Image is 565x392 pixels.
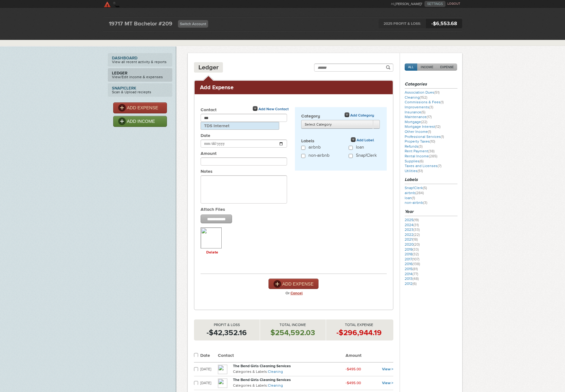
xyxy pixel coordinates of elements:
[356,153,377,160] label: Snap!Clerk
[418,169,423,173] span: (51)
[405,154,437,158] a: Rental Income
[198,63,219,71] h4: Ledger
[405,196,415,200] a: loan
[413,272,418,276] span: (77)
[112,71,168,75] strong: Ledger
[108,53,172,67] a: DashboardView all recent activity & reports
[405,257,419,261] a: 2017
[200,84,387,91] h2: Add Expense
[405,164,441,168] a: Taxes and Licenses
[405,223,419,227] a: 2024
[379,19,426,28] span: 2025 PROFIT & LOSS:
[405,100,444,104] a: Commissions & Fees
[413,267,418,271] span: (81)
[405,237,418,242] a: 2021
[415,191,424,195] span: (284)
[405,262,420,266] a: 2016
[200,362,218,376] td: [DATE]
[419,159,424,163] span: (6)
[413,262,420,266] span: (138)
[308,153,330,160] label: non-airbnb
[346,381,361,385] small: -$495.00
[405,81,457,89] h3: Categories
[405,209,457,216] h3: Year
[420,95,427,100] span: (152)
[326,323,392,328] p: Total Expense
[424,1,445,7] a: SETTINGS
[426,19,462,28] span: -$6,553.68
[405,252,419,256] a: 2018
[108,68,172,82] a: LedgerView/Edit income & expenses
[429,154,437,158] span: (285)
[405,177,457,184] h3: Labels
[428,149,435,153] span: (38)
[253,106,289,112] a: Add New Contact
[412,257,419,261] span: (107)
[382,381,393,385] a: View >
[418,144,423,149] span: (3)
[108,83,172,97] a: Snap!ClerkScan & Upload reciepts
[112,56,168,60] strong: Dashboard
[427,115,432,119] span: (17)
[434,90,440,95] span: (51)
[218,350,346,362] th: Contact
[405,242,420,247] a: 2020
[405,124,440,129] a: Mortgage Interest
[405,281,417,286] a: 2012
[413,252,419,256] span: (32)
[201,151,295,157] label: Amount
[438,164,441,168] span: (7)
[405,247,419,252] a: 2019
[413,232,420,237] span: (22)
[413,227,420,232] span: (33)
[421,120,427,124] span: (22)
[405,276,419,281] a: 2013
[291,291,303,295] a: Cancel
[413,242,420,247] span: (20)
[351,137,374,143] a: Add Label
[405,267,418,271] a: 2015
[429,105,433,109] span: (3)
[200,376,218,390] td: [DATE]
[423,200,427,205] span: (3)
[405,232,420,237] a: 2022
[391,1,424,7] li: Hi,
[405,169,423,173] a: Utilities
[405,159,424,163] a: Supplies
[435,124,440,129] span: (12)
[201,133,295,139] label: Date
[113,102,167,113] a: ADD EXPENSE
[405,129,431,134] a: Other Income
[437,63,457,71] a: EXPENSE
[301,138,380,145] label: Labels
[447,2,460,6] a: LOGOUT
[405,120,427,124] a: Mortgage
[233,364,291,368] strong: The Bend Girls Cleaning Services
[405,227,420,232] a: 2023
[413,237,418,242] span: (18)
[207,328,247,337] strong: -$42,352.16
[356,145,364,151] label: loan
[233,378,291,382] strong: The Bend Girls Cleaning Services
[413,281,417,286] span: (6)
[268,383,283,388] a: Cleaning
[285,289,290,297] strong: Or
[405,200,427,205] a: non-airbnb
[405,115,432,119] a: Maintenance
[201,207,295,213] label: Attach Files
[413,276,419,281] span: (48)
[413,223,419,227] span: (31)
[201,169,295,175] label: Notes
[405,272,418,276] a: 2014
[233,383,346,389] p: Categories & Labels:
[405,139,435,144] a: Property Taxes
[413,218,419,222] span: (19)
[103,1,163,7] a: SkyClerk
[405,191,424,195] a: airbnb
[194,323,260,328] p: Profit & Loss
[395,2,422,6] strong: [PERSON_NAME]!
[113,116,167,127] a: ADD INCOME
[405,149,435,153] a: Rent Payment
[405,144,423,149] a: Refunds
[405,63,417,71] a: ALL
